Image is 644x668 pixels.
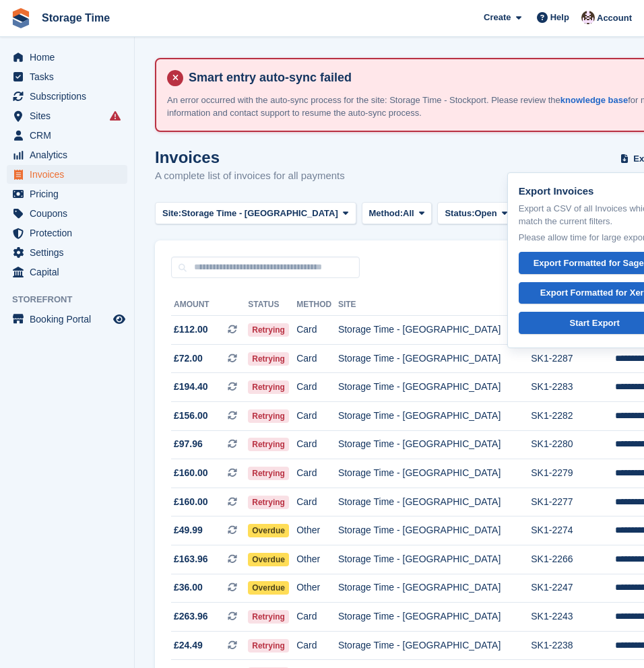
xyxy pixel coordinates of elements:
td: Storage Time - [GEOGRAPHIC_DATA] [338,316,531,345]
td: Card [296,344,338,373]
img: Saeed [581,11,595,24]
th: Status [248,294,296,316]
button: Site: Storage Time - [GEOGRAPHIC_DATA] [155,202,356,224]
td: Card [296,401,338,430]
th: Amount [171,294,248,316]
td: SK1-2247 [531,574,615,603]
td: Storage Time - [GEOGRAPHIC_DATA] [338,401,531,430]
a: menu [7,165,127,184]
span: CRM [30,126,110,145]
td: Storage Time - [GEOGRAPHIC_DATA] [338,459,531,488]
td: Storage Time - [GEOGRAPHIC_DATA] [338,430,531,459]
i: Smart entry sync failures have occurred [110,110,121,121]
td: Card [296,603,338,632]
a: menu [7,204,127,223]
a: menu [7,87,127,106]
a: menu [7,243,127,262]
span: Create [484,11,511,24]
div: Start Export [570,316,620,330]
td: SK1-2283 [531,373,615,402]
span: Overdue [248,553,289,566]
td: Storage Time - [GEOGRAPHIC_DATA] [338,488,531,516]
span: Pricing [30,185,110,203]
td: SK1-2280 [531,430,615,459]
span: Analytics [30,145,110,164]
span: All [403,207,414,220]
span: Retrying [248,610,289,624]
td: Storage Time - [GEOGRAPHIC_DATA] [338,344,531,373]
span: Retrying [248,467,289,480]
a: knowledge base [560,95,628,105]
td: Storage Time - [GEOGRAPHIC_DATA] [338,516,531,545]
span: Help [550,11,569,24]
td: SK1-2277 [531,488,615,516]
td: Storage Time - [GEOGRAPHIC_DATA] [338,545,531,574]
span: £112.00 [174,323,208,337]
td: Other [296,545,338,574]
span: Status: [445,207,474,220]
span: Storefront [12,293,134,306]
span: Account [597,11,632,25]
a: menu [7,126,127,145]
span: Method: [369,207,404,220]
span: Subscriptions [30,87,110,106]
span: £263.96 [174,609,208,624]
span: Storage Time - [GEOGRAPHIC_DATA] [181,207,338,220]
span: Protection [30,224,110,242]
td: Card [296,316,338,345]
td: Card [296,430,338,459]
span: Retrying [248,409,289,423]
a: menu [7,106,127,125]
td: SK1-2279 [531,459,615,488]
td: Storage Time - [GEOGRAPHIC_DATA] [338,603,531,632]
a: menu [7,185,127,203]
button: Method: All [362,202,432,224]
span: £160.00 [174,466,208,480]
span: Retrying [248,352,289,366]
th: Method [296,294,338,316]
td: SK1-2282 [531,401,615,430]
span: Retrying [248,639,289,653]
a: Preview store [111,311,127,327]
td: Other [296,516,338,545]
span: Sites [30,106,110,125]
span: Tasks [30,67,110,86]
td: Card [296,373,338,402]
span: Retrying [248,496,289,509]
td: Storage Time - [GEOGRAPHIC_DATA] [338,631,531,660]
td: SK1-2238 [531,631,615,660]
td: SK1-2287 [531,344,615,373]
span: Overdue [248,524,289,537]
p: A complete list of invoices for all payments [155,168,345,184]
a: menu [7,67,127,86]
span: Home [30,48,110,67]
td: SK1-2266 [531,545,615,574]
td: Card [296,459,338,488]
span: Invoices [30,165,110,184]
span: Retrying [248,438,289,451]
td: SK1-2274 [531,516,615,545]
span: £72.00 [174,352,203,366]
span: Retrying [248,323,289,337]
h1: Invoices [155,148,345,166]
span: £36.00 [174,580,203,595]
a: menu [7,224,127,242]
span: £160.00 [174,495,208,509]
span: Capital [30,263,110,281]
button: Status: Open [437,202,515,224]
span: Retrying [248,380,289,394]
a: menu [7,263,127,281]
span: £24.49 [174,638,203,653]
span: £194.40 [174,380,208,394]
a: Storage Time [36,7,115,29]
td: Other [296,574,338,603]
td: Card [296,631,338,660]
a: menu [7,48,127,67]
span: Settings [30,243,110,262]
span: £49.99 [174,523,203,537]
a: menu [7,310,127,329]
th: Site [338,294,531,316]
span: Coupons [30,204,110,223]
span: £163.96 [174,552,208,566]
td: Storage Time - [GEOGRAPHIC_DATA] [338,574,531,603]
